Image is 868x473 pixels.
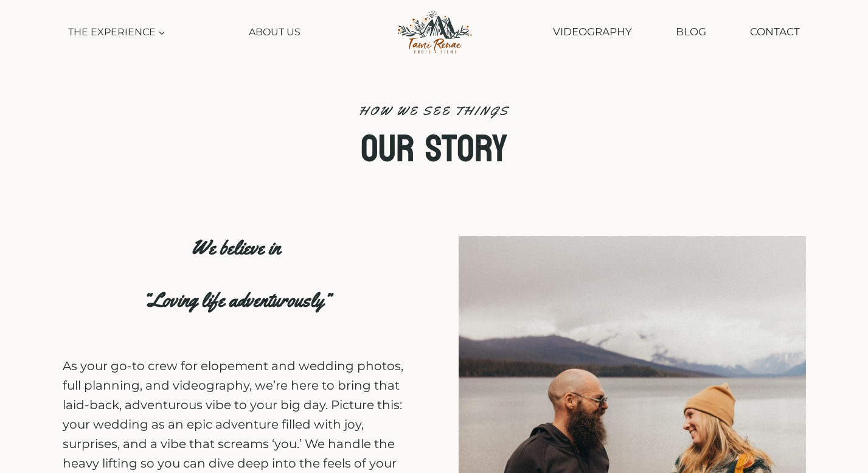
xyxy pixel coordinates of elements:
[29,103,839,120] h4: HOW WE SEE THINGS
[62,18,171,46] button: Child menu of The Experience
[63,289,410,341] h3: “Loving life adventurously”
[547,16,638,47] a: Videography
[63,236,410,289] h3: We believe in
[744,16,806,47] a: Contact
[547,16,806,47] nav: Secondary
[29,126,839,173] h1: OUR STORY
[670,16,712,47] a: Blog
[384,7,484,57] img: Tami Renae Photo & Films Logo
[243,18,306,46] a: About Us
[62,18,306,46] nav: Primary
